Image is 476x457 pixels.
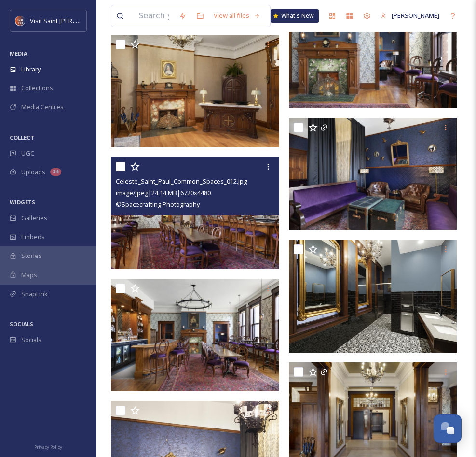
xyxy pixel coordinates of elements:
[30,16,107,25] span: Visit Saint [PERSON_NAME]
[21,102,64,112] span: Media Centres
[134,5,174,27] input: Search your library
[21,232,45,242] span: Embeds
[21,251,42,260] span: Stories
[434,414,462,443] button: Open Chat
[376,6,444,25] a: [PERSON_NAME]
[10,320,33,328] span: SOCIALS
[116,177,247,186] span: Celeste_Saint_Paul_Common_Spaces_012.jpg
[271,9,319,23] a: What's New
[34,441,62,452] a: Privacy Policy
[116,188,211,197] span: image/jpeg | 24.14 MB | 6720 x 4480
[21,289,48,299] span: SnapLink
[21,84,53,93] span: Collections
[21,335,41,344] span: Socials
[10,50,27,57] span: MEDIA
[111,35,279,147] img: Celeste_Saint_Paul_Common_Spaces_014.jpg
[111,279,279,391] img: Celeste_Saint_Paul_Common_Spaces_008.jpg
[21,65,41,74] span: Library
[21,168,45,177] span: Uploads
[21,149,34,158] span: UGC
[50,168,61,176] div: 34
[15,16,25,26] img: Visit%20Saint%20Paul%20Updated%20Profile%20Image.jpg
[34,444,62,450] span: Privacy Policy
[289,118,457,230] img: Celeste_Saint_Paul_Common_Spaces_009.jpg
[209,6,265,25] a: View all files
[289,240,457,352] img: Celeste_Saint_Paul_Common_Spaces_028.jpg
[10,134,34,141] span: COLLECT
[21,214,47,223] span: Galleries
[392,11,439,20] span: [PERSON_NAME]
[21,271,37,280] span: Maps
[116,200,200,209] span: © Spacecrafting Photography
[10,199,35,206] span: WIDGETS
